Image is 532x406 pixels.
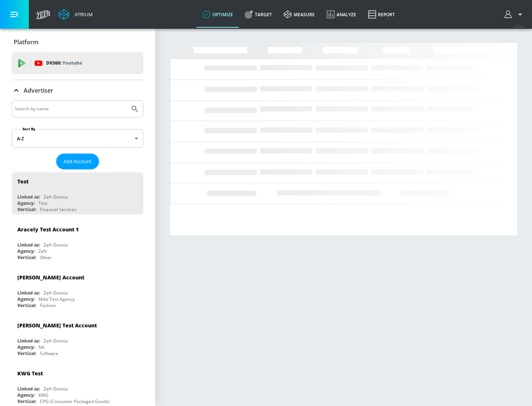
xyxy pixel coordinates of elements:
span: v 4.24.0 [514,24,525,28]
a: measure [278,1,321,28]
div: TestLinked as:Zefr DemosAgency:TestVertical:Financial Services [12,172,143,214]
div: Linked as: [17,338,40,344]
label: Sort By [21,127,37,131]
div: Linked as: [17,242,40,248]
a: Atrium [58,9,93,20]
div: Fashion [40,302,56,309]
div: A-Z [12,129,143,148]
a: optimize [197,1,239,28]
div: Vertical: [17,398,36,405]
button: Add Account [56,154,99,169]
div: Zefr Demos [44,338,68,344]
div: Advertiser [12,80,143,101]
a: Report [362,1,401,28]
div: Zefr [38,248,47,254]
p: Platform [14,38,38,46]
div: KWG Test [17,370,43,377]
div: [PERSON_NAME] Account [17,274,84,281]
div: [PERSON_NAME] AccountLinked as:Zefr DemosAgency:Mike Test AgencyVertical:Fashion [12,268,143,310]
div: [PERSON_NAME] Test AccountLinked as:Zefr DemosAgency:NAVertical:Software [12,316,143,358]
div: Atrium [72,11,93,18]
div: Other [40,254,52,261]
p: Advertiser [24,86,53,94]
div: Zefr Demos [44,242,68,248]
div: Linked as: [17,386,40,392]
div: Mike Test Agency [38,296,75,302]
div: Agency: [17,392,35,398]
div: Software [40,350,58,357]
div: Vertical: [17,350,36,357]
div: Financial Services [40,206,76,213]
div: Agency: [17,296,35,302]
div: Test [17,178,28,185]
div: Zefr Demos [44,290,68,296]
div: DV360: Youtube [12,52,143,74]
div: Linked as: [17,290,40,296]
a: Target [239,1,278,28]
div: CPG (Consumer Packaged Goods) [40,398,110,405]
div: Aracely Test Account 1 [17,226,79,233]
div: Platform [12,32,143,52]
a: Analyze [321,1,362,28]
div: [PERSON_NAME] Test Account [17,322,97,329]
span: Add Account [64,157,92,166]
p: Youtube [62,59,82,67]
div: Vertical: [17,254,36,261]
div: Agency: [17,344,35,350]
div: Test [38,200,47,206]
div: Vertical: [17,206,36,213]
div: Agency: [17,248,35,254]
p: DV360: [46,59,82,67]
div: Aracely Test Account 1Linked as:Zefr DemosAgency:ZefrVertical:Other [12,220,143,262]
div: Zefr Demos [44,194,68,200]
div: NA [38,344,45,350]
input: Search by name [15,104,127,114]
div: Agency: [17,200,35,206]
div: Linked as: [17,194,40,200]
div: KWG [38,392,48,398]
div: Zefr Demos [44,386,68,392]
div: Vertical: [17,302,36,309]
